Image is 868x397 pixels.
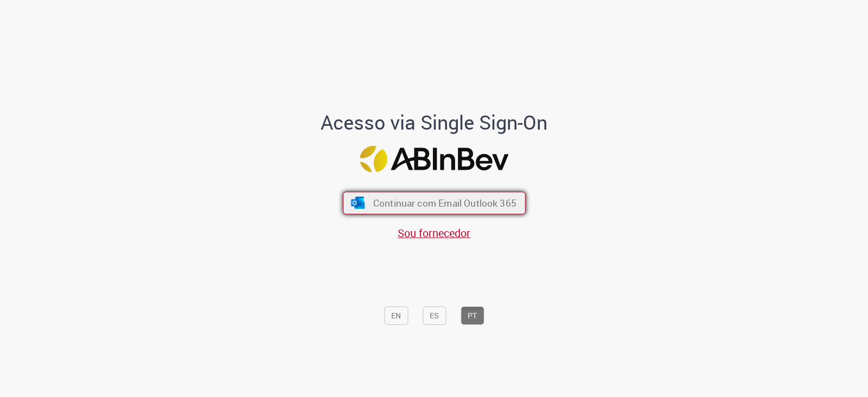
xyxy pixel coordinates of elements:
button: ES [423,306,446,325]
button: EN [384,306,408,325]
a: Sou fornecedor [398,226,470,240]
button: ícone Azure/Microsoft 360 Continuar com Email Outlook 365 [343,192,526,215]
h1: Acesso via Single Sign-On [284,112,585,133]
img: Logo ABInBev [360,146,508,172]
img: ícone Azure/Microsoft 360 [350,197,366,209]
button: PT [461,306,484,325]
span: Continuar com Email Outlook 365 [373,197,516,209]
